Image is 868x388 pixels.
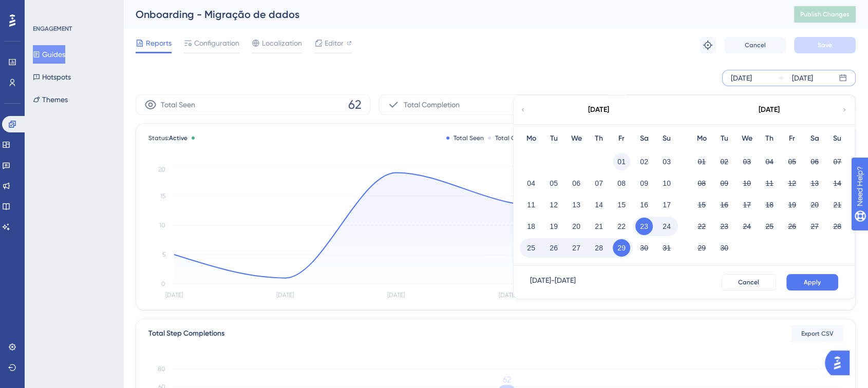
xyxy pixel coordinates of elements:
button: 14 [828,174,846,192]
button: 09 [715,174,733,192]
button: 16 [715,196,733,214]
button: 27 [806,218,823,235]
button: 08 [693,174,710,192]
button: 30 [635,239,653,257]
button: 21 [590,218,608,235]
button: 16 [635,196,653,214]
div: ENGAGEMENT [33,25,72,33]
button: 20 [568,218,585,235]
button: 07 [828,153,846,170]
tspan: 10 [159,222,165,229]
span: Publish Changes [800,10,850,18]
div: Fr [610,132,633,145]
button: Cancel [724,37,786,53]
button: 04 [761,153,778,170]
button: 28 [590,239,608,257]
button: 10 [658,174,675,192]
div: We [565,132,588,145]
div: [DATE] [588,104,609,116]
div: Onboarding - Migração de dados [136,7,768,22]
span: Apply [804,278,821,286]
button: 27 [568,239,585,257]
button: 09 [635,174,653,192]
button: Hotspots [33,68,71,86]
button: Save [794,37,856,53]
div: [DATE] - [DATE] [530,274,576,290]
button: 05 [783,153,801,170]
div: Fr [781,132,803,145]
span: Total Seen [161,99,195,111]
span: Localization [262,37,302,49]
button: Export CSV [791,325,843,342]
button: 02 [715,153,733,170]
button: 23 [715,218,733,235]
button: 26 [783,218,801,235]
tspan: 20 [158,166,165,173]
button: 12 [783,174,801,192]
div: [DATE] [792,72,813,84]
div: Sa [803,132,826,145]
div: Mo [690,132,713,145]
button: 10 [738,174,756,192]
span: Export CSV [801,329,834,338]
button: 08 [613,174,630,192]
button: 24 [658,218,675,235]
span: Configuration [194,37,239,49]
button: 18 [522,218,540,235]
div: Total Seen [446,134,484,142]
tspan: [DATE] [165,292,183,299]
button: 29 [693,239,710,257]
button: 15 [693,196,710,214]
button: 04 [522,174,540,192]
button: 11 [761,174,778,192]
button: 01 [693,153,710,170]
button: 01 [613,153,630,170]
span: Cancel [745,41,766,49]
tspan: 5 [162,251,165,258]
button: 25 [761,218,778,235]
button: 29 [613,239,630,257]
button: 06 [806,153,823,170]
div: Tu [713,132,735,145]
button: 07 [590,174,608,192]
button: Publish Changes [794,6,856,23]
tspan: 0 [161,280,165,287]
tspan: 62 [503,375,511,384]
div: Tu [542,132,565,145]
button: 15 [613,196,630,214]
div: Su [655,132,678,145]
span: Reports [146,37,172,49]
button: 05 [545,174,562,192]
button: 14 [590,196,608,214]
div: Total Completion [488,134,545,142]
div: Su [826,132,848,145]
tspan: 15 [160,192,165,200]
button: 17 [738,196,756,214]
button: 25 [522,239,540,257]
span: Status: [148,134,187,142]
button: 26 [545,239,562,257]
div: Th [758,132,781,145]
iframe: UserGuiding AI Assistant Launcher [825,347,856,378]
button: Cancel [721,274,776,290]
button: 17 [658,196,675,214]
button: 02 [635,153,653,170]
div: Sa [633,132,655,145]
button: 11 [522,196,540,214]
button: 13 [806,174,823,192]
span: Active [169,134,187,142]
button: 28 [828,218,846,235]
button: Themes [33,90,68,109]
button: Guides [33,45,65,64]
span: Save [818,41,832,49]
span: Need Help? [24,3,64,15]
button: 22 [693,218,710,235]
span: 62 [348,96,362,113]
button: Apply [786,274,838,290]
button: 03 [738,153,756,170]
button: 19 [545,218,562,235]
div: [DATE] [759,104,780,116]
button: 31 [658,239,675,257]
tspan: [DATE] [499,292,516,299]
